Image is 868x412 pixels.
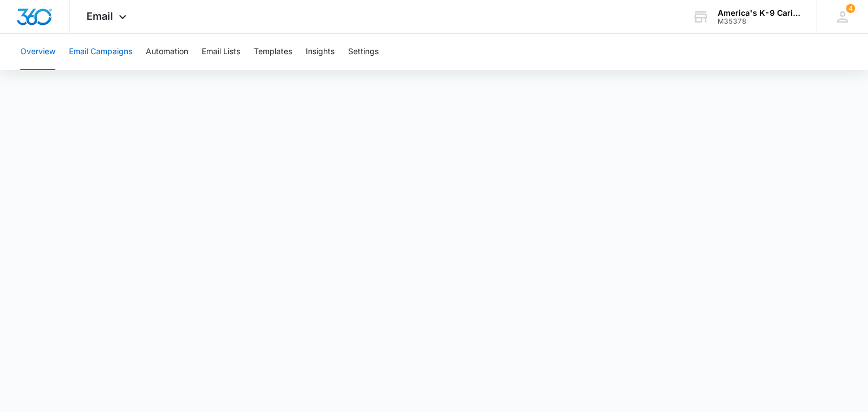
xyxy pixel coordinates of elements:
[348,34,379,70] button: Settings
[254,34,292,70] button: Templates
[86,10,113,22] span: Email
[69,34,132,70] button: Email Campaigns
[202,34,240,70] button: Email Lists
[146,34,188,70] button: Automation
[20,34,55,70] button: Overview
[306,34,335,70] button: Insights
[846,4,855,13] div: notifications count
[718,8,800,17] div: account name
[846,4,855,13] span: 4
[718,17,800,25] div: account id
